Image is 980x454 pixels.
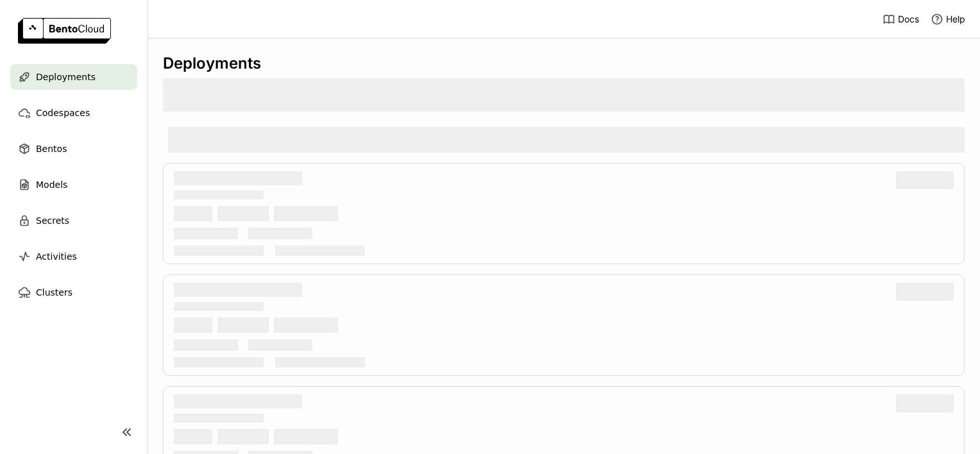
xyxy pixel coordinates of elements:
[10,244,137,269] a: Activities
[10,280,137,305] a: Clusters
[36,69,96,85] span: Deployments
[36,249,77,264] span: Activities
[10,208,137,233] a: Secrets
[36,285,72,300] span: Clusters
[36,105,90,121] span: Codespaces
[163,54,965,73] div: Deployments
[10,172,137,198] a: Models
[36,213,69,228] span: Secrets
[36,141,67,156] span: Bentos
[946,13,965,25] span: Help
[931,13,965,26] div: Help
[10,136,137,162] a: Bentos
[36,177,67,192] span: Models
[18,18,111,44] img: logo
[883,13,919,26] a: Docs
[898,13,919,25] span: Docs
